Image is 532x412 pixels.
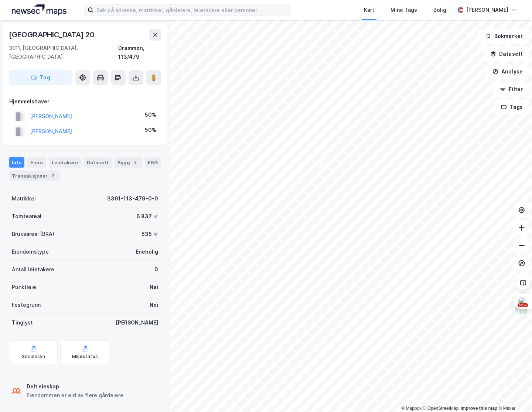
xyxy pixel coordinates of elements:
[72,354,98,360] div: Miljøstatus
[364,6,374,14] div: Kart
[9,29,96,41] div: [GEOGRAPHIC_DATA] 20
[495,100,529,114] button: Tags
[49,172,57,179] div: 2
[479,29,529,44] button: Bokmerker
[12,283,36,292] div: Punktleie
[466,6,508,14] div: [PERSON_NAME]
[84,157,112,168] div: Datasett
[150,301,158,309] div: Nei
[495,377,532,412] div: Kontrollprogram for chat
[145,126,156,134] div: 50%
[136,247,158,256] div: Enebolig
[433,6,446,14] div: Bolig
[12,318,33,327] div: Tinglyst
[141,230,158,238] div: 535 ㎡
[12,230,54,238] div: Bruksareal (BRA)
[93,4,291,16] input: Søk på adresse, matrikkel, gårdeiere, leietakere eller personer
[136,212,158,221] div: 6 837 ㎡
[154,265,158,274] div: 0
[461,406,497,411] a: Improve this map
[9,44,118,61] div: 3011, [GEOGRAPHIC_DATA], [GEOGRAPHIC_DATA]
[484,47,529,61] button: Datasett
[495,377,532,412] iframe: Chat Widget
[27,157,46,168] div: Eiere
[12,212,41,221] div: Tomteareal
[107,194,158,203] div: 3301-113-479-0-0
[486,64,529,79] button: Analyse
[423,406,459,411] a: OpenStreetMap
[145,110,156,119] div: 50%
[145,157,161,168] div: ESG
[12,4,66,16] img: logo.a4113a55bc3d86da70a041830d287a7e.svg
[150,283,158,292] div: Nei
[9,157,24,168] div: Info
[12,247,49,256] div: Eiendomstype
[9,70,72,85] button: Tag
[116,318,158,327] div: [PERSON_NAME]
[9,171,59,181] div: Transaksjoner
[12,301,41,309] div: Festegrunn
[132,159,139,166] div: 2
[21,354,45,360] div: Geoinnsyn
[9,97,161,106] div: Hjemmelshaver
[118,44,161,61] div: Drammen, 113/479
[12,265,54,274] div: Antall leietakere
[115,157,142,168] div: Bygg
[49,157,81,168] div: Leietakere
[391,6,417,14] div: Mine Tags
[494,82,529,97] button: Filter
[27,382,123,391] div: Delt eieskap
[401,406,422,411] a: Mapbox
[27,391,123,400] div: Eiendommen er eid av flere gårdeiere
[12,194,36,203] div: Matrikkel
